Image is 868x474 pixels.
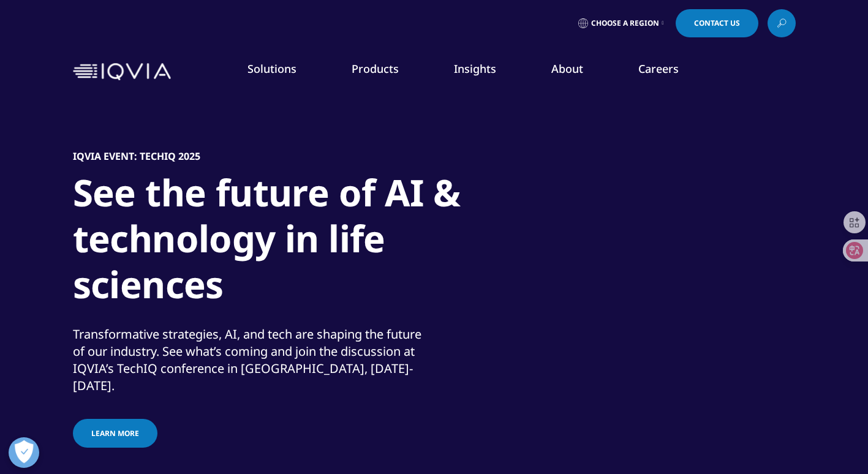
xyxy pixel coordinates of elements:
[73,170,532,315] h1: See the future of AI & technology in life sciences​
[676,9,758,37] a: Contact Us
[73,326,431,394] div: Transformative strategies, AI, and tech are shaping the future of our industry. See what’s coming...
[551,61,583,76] a: About
[454,61,496,76] a: Insights
[73,63,171,81] img: IQVIA Healthcare Information Technology and Pharma Clinical Research Company
[176,43,796,100] nav: Primary
[247,61,296,76] a: Solutions
[73,419,157,448] a: Learn more
[352,61,399,76] a: Products
[694,20,740,27] span: Contact Us
[9,437,39,468] button: 打开偏好
[638,61,679,76] a: Careers
[591,18,659,28] span: Choose a Region
[73,150,200,162] h5: IQVIA Event: TechIQ 2025​
[91,428,139,438] span: Learn more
